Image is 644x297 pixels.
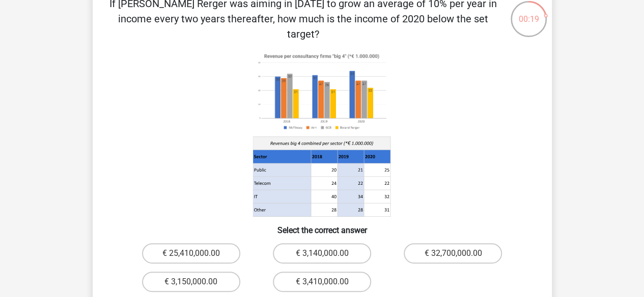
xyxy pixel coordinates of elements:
label: € 32,700,000.00 [404,243,502,263]
label: € 3,140,000.00 [273,243,371,263]
h6: Select the correct answer [109,217,536,235]
label: € 3,150,000.00 [142,272,240,292]
label: € 25,410,000.00 [142,243,240,263]
label: € 3,410,000.00 [273,272,371,292]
